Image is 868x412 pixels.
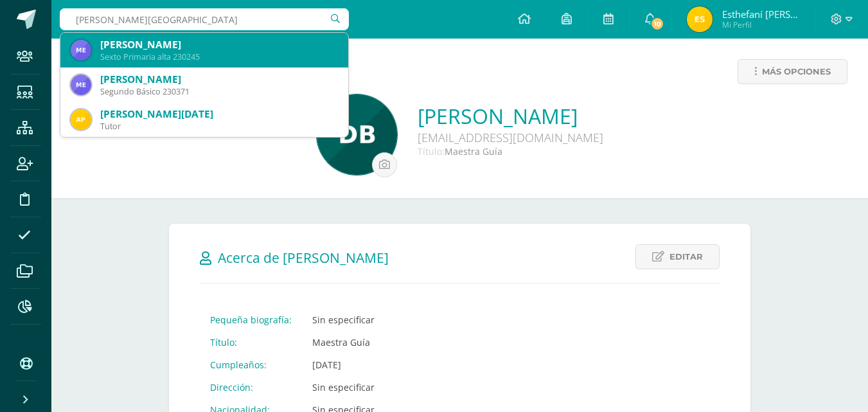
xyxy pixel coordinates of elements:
[302,309,473,331] td: Sin especificar
[762,60,831,84] span: Más opciones
[71,109,91,130] img: d91f3f05649b23200b9983dcda03c2d2.png
[302,354,473,376] td: [DATE]
[418,102,603,130] a: [PERSON_NAME]
[100,107,338,121] div: [PERSON_NAME][DATE]
[317,94,397,175] img: 1b38612de3287f56efd0c7ba51940563.png
[635,244,720,269] a: Editar
[650,17,664,31] span: 10
[100,121,338,132] div: Tutor
[722,8,799,21] span: Esthefaní [PERSON_NAME]
[200,331,302,354] td: Título:
[738,59,847,84] a: Más opciones
[418,145,445,157] span: Título:
[71,40,91,60] img: 8bbb9a5bc58afedc07e814f68e5cd3c5.png
[302,331,473,354] td: Maestra Guía
[100,73,338,86] div: [PERSON_NAME]
[100,86,338,97] div: Segundo Básico 230371
[722,19,799,30] span: Mi Perfil
[218,249,389,267] span: Acerca de [PERSON_NAME]
[669,245,703,269] span: Editar
[100,38,338,51] div: [PERSON_NAME]
[100,51,338,62] div: Sexto Primaria alta 230245
[302,376,473,399] td: Sin especificar
[687,6,713,32] img: 0abf21bd2d0a573e157d53e234304166.png
[418,130,603,145] div: [EMAIL_ADDRESS][DOMAIN_NAME]
[71,75,91,95] img: 3f93bdf8bc3e073aeea422dfba66d5b3.png
[200,309,302,331] td: Pequeña biografía:
[200,376,302,399] td: Dirección:
[60,8,349,30] input: Busca un usuario...
[445,145,502,157] span: Maestra Guía
[200,354,302,376] td: Cumpleaños:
